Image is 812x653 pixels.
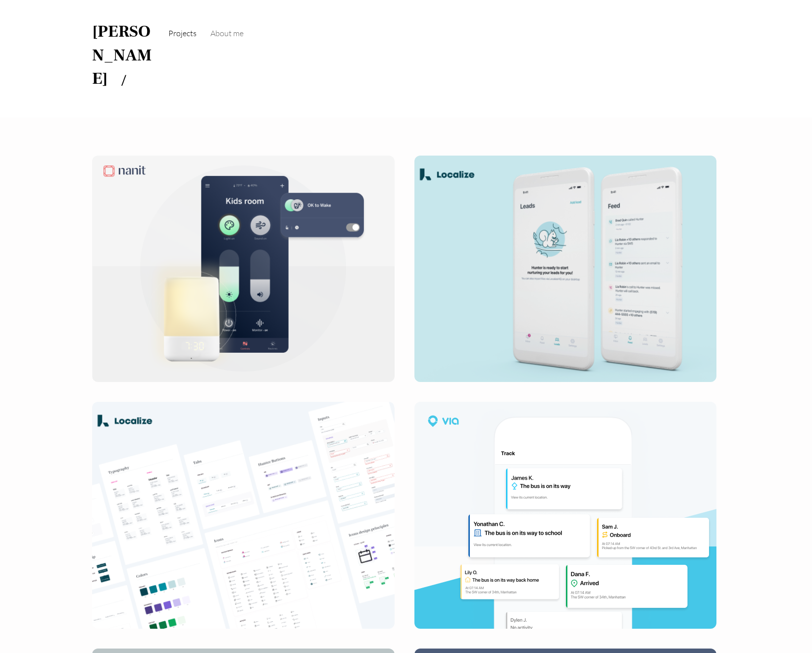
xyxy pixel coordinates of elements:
[92,20,152,89] a: [PERSON_NAME]
[121,74,126,88] span: /
[163,16,202,50] a: Projects
[163,16,649,50] nav: Site
[168,28,197,38] span: Projects
[108,69,126,90] a: /
[205,16,249,50] a: About me
[210,28,244,38] span: About me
